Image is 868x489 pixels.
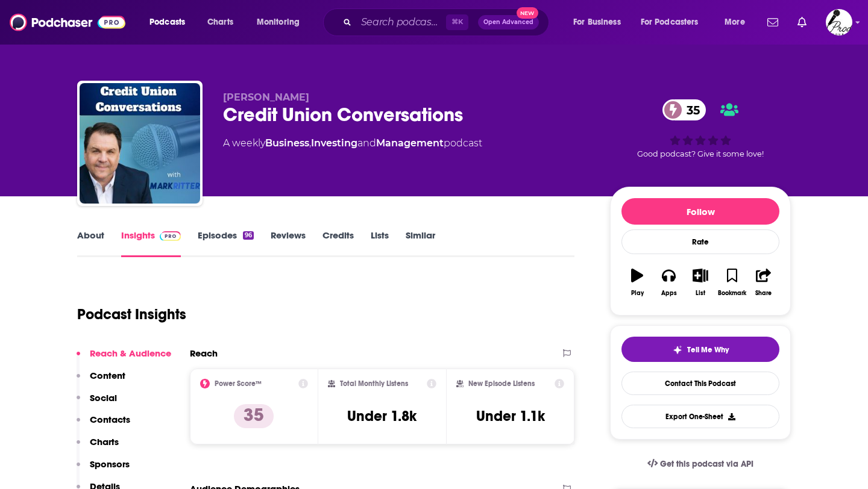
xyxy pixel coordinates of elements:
[223,92,309,103] span: [PERSON_NAME]
[621,372,779,395] a: Contact This Podcast
[826,9,852,36] img: User Profile
[675,99,706,120] span: 35
[243,231,254,240] div: 96
[483,19,533,25] span: Open Advanced
[793,12,811,33] a: Show notifications dropdown
[90,436,119,447] p: Charts
[621,405,779,428] button: Export One-Sheet
[356,13,446,32] input: Search podcasts, credits, & more...
[685,261,716,304] button: List
[371,229,389,257] a: Lists
[763,12,783,33] a: Show notifications dropdown
[517,7,538,19] span: New
[190,347,218,359] h2: Reach
[77,414,130,436] button: Contacts
[335,8,561,36] div: Search podcasts, credits, & more...
[826,9,852,36] button: Show profile menu
[621,229,779,254] div: Rate
[673,345,682,355] img: tell me why sparkle
[478,15,539,30] button: Open AdvancedNew
[637,149,764,158] span: Good podcast? Give it some love!
[311,137,357,149] a: Investing
[80,83,200,204] img: Credit Union Conversations
[121,229,181,257] a: InsightsPodchaser Pro
[716,13,760,32] button: open menu
[476,407,545,425] h3: Under 1.1k
[265,137,309,149] a: Business
[141,13,201,32] button: open menu
[77,458,130,481] button: Sponsors
[638,449,763,479] a: Get this podcast via API
[223,136,482,151] div: A weekly podcast
[406,229,435,257] a: Similar
[718,290,746,297] div: Bookmark
[90,414,130,425] p: Contacts
[90,347,171,359] p: Reach & Audience
[90,392,117,403] p: Social
[357,137,376,149] span: and
[322,229,354,257] a: Credits
[234,404,274,428] p: 35
[468,379,535,388] h2: New Episode Listens
[621,198,779,225] button: Follow
[631,290,644,297] div: Play
[207,14,233,31] span: Charts
[347,407,417,425] h3: Under 1.8k
[90,458,130,470] p: Sponsors
[340,379,408,388] h2: Total Monthly Listens
[446,14,468,30] span: ⌘ K
[573,14,621,31] span: For Business
[149,14,185,31] span: Podcasts
[77,305,186,323] h1: Podcast Insights
[77,370,125,392] button: Content
[653,261,684,304] button: Apps
[687,345,729,355] span: Tell Me Why
[696,290,705,297] div: List
[200,13,241,32] a: Charts
[826,9,852,36] span: Logged in as sdonovan
[662,99,706,120] a: 35
[271,229,306,257] a: Reviews
[633,13,716,32] button: open menu
[660,459,753,469] span: Get this podcast via API
[641,14,699,31] span: For Podcasters
[160,231,181,241] img: Podchaser Pro
[215,379,262,388] h2: Power Score™
[77,347,171,370] button: Reach & Audience
[257,14,300,31] span: Monitoring
[90,370,125,381] p: Content
[621,261,653,304] button: Play
[248,13,315,32] button: open menu
[621,337,779,362] button: tell me why sparkleTell Me Why
[748,261,779,304] button: Share
[755,290,772,297] div: Share
[77,392,117,414] button: Social
[198,229,254,257] a: Episodes96
[77,436,119,458] button: Charts
[565,13,636,32] button: open menu
[10,11,125,34] img: Podchaser - Follow, Share and Rate Podcasts
[610,92,791,166] div: 35Good podcast? Give it some love!
[661,290,677,297] div: Apps
[725,14,745,31] span: More
[376,137,444,149] a: Management
[309,137,311,149] span: ,
[77,229,104,257] a: About
[716,261,747,304] button: Bookmark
